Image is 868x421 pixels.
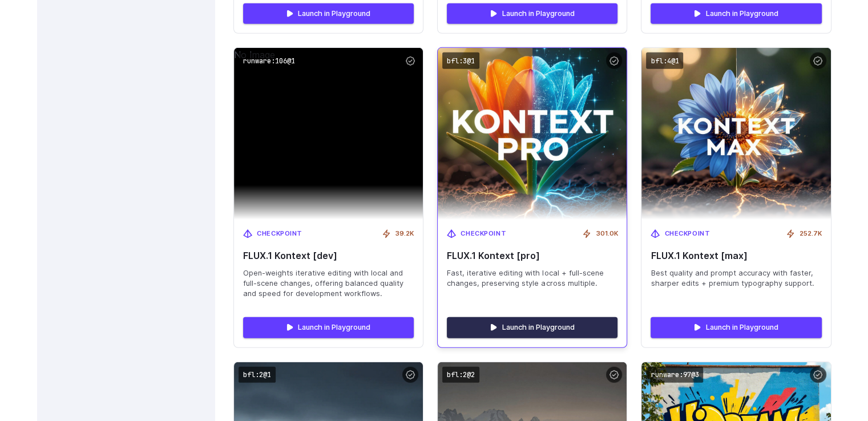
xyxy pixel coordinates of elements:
span: FLUX.1 Kontext [pro] [447,250,617,261]
a: Launch in Playground [447,317,617,338]
span: No Image [234,49,275,60]
code: runware:97@3 [646,367,703,383]
img: FLUX.1 Kontext [max] [641,48,830,220]
code: bfl:3@1 [442,52,479,69]
span: Fast, iterative editing with local + full-scene changes, preserving style across multiple. [447,268,617,289]
img: FLUX.1 Kontext [pro] [429,39,636,228]
a: Launch in Playground [651,317,821,338]
span: FLUX.1 Kontext [dev] [243,250,414,261]
code: bfl:2@1 [239,367,276,383]
span: Open-weights iterative editing with local and full-scene changes, offering balanced quality and s... [243,268,414,299]
span: Checkpoint [664,229,710,239]
span: Checkpoint [257,229,302,239]
span: 301.0K [596,229,617,239]
span: Checkpoint [461,229,506,239]
code: runware:106@1 [239,52,300,69]
code: bfl:4@1 [646,52,683,69]
a: Launch in Playground [651,3,821,24]
code: bfl:2@2 [442,367,479,383]
span: 39.2K [395,229,414,239]
span: FLUX.1 Kontext [max] [651,250,821,261]
a: Launch in Playground [243,3,414,24]
span: Best quality and prompt accuracy with faster, sharper edits + premium typography support. [651,268,821,289]
a: Launch in Playground [243,317,414,338]
span: 252.7K [800,229,822,239]
a: Launch in Playground [447,3,617,24]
